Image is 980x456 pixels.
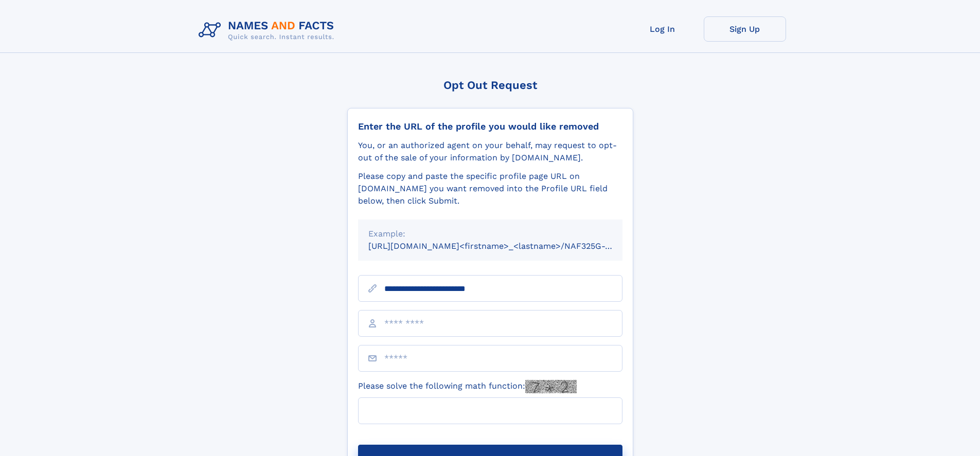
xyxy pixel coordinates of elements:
div: Example: [368,228,612,240]
a: Sign Up [704,16,786,42]
div: Enter the URL of the profile you would like removed [358,121,622,132]
img: Logo Names and Facts [194,16,343,44]
small: [URL][DOMAIN_NAME]<firstname>_<lastname>/NAF325G-xxxxxxxx [368,241,642,251]
div: You, or an authorized agent on your behalf, may request to opt-out of the sale of your informatio... [358,139,622,164]
div: Opt Out Request [347,79,633,92]
label: Please solve the following math function: [358,380,577,393]
a: Log In [621,16,704,42]
div: Please copy and paste the specific profile page URL on [DOMAIN_NAME] you want removed into the Pr... [358,170,622,207]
